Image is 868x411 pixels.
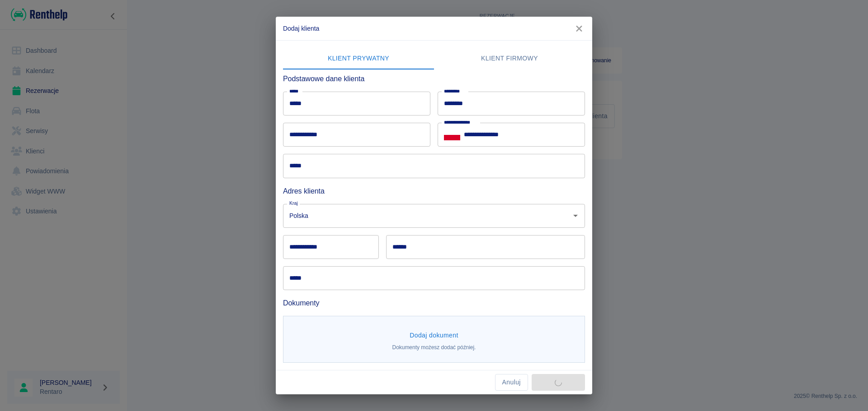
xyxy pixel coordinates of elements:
h2: Dodaj klienta [276,17,592,40]
h6: Podstawowe dane klienta [283,73,585,84]
label: Kraj [289,200,298,207]
div: lab API tabs example [283,48,585,69]
button: Klient prywatny [283,48,434,69]
h6: Adres klienta [283,185,585,197]
button: Anuluj [495,374,528,391]
button: Select country [444,128,460,142]
h6: Dokumenty [283,297,585,309]
button: Klient firmowy [434,48,585,69]
button: Otwórz [569,209,582,222]
p: Dokumenty możesz dodać później. [392,343,476,351]
button: Dodaj dokument [406,327,462,344]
